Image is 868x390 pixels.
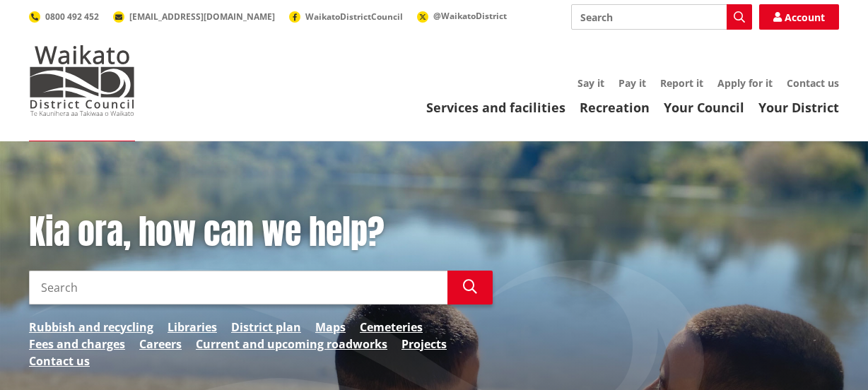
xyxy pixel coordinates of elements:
span: [EMAIL_ADDRESS][DOMAIN_NAME] [129,11,275,23]
a: @WaikatoDistrict [417,10,507,22]
img: Waikato District Council - Te Kaunihera aa Takiwaa o Waikato [29,45,135,116]
a: Libraries [168,319,217,336]
a: Cemeteries [360,319,423,336]
a: WaikatoDistrictCouncil [289,11,403,23]
a: [EMAIL_ADDRESS][DOMAIN_NAME] [113,11,275,23]
a: Careers [139,336,182,353]
a: Recreation [580,99,650,116]
a: Services and facilities [426,99,565,116]
input: Search input [29,271,447,305]
a: Your Council [664,99,744,116]
a: Contact us [29,353,90,370]
span: 0800 492 452 [45,11,99,23]
span: WaikatoDistrictCouncil [305,11,403,23]
a: Current and upcoming roadworks [196,336,387,353]
a: Maps [315,319,346,336]
a: Account [759,4,839,30]
a: Rubbish and recycling [29,319,153,336]
a: Report it [660,76,703,90]
h1: Kia ora, how can we help? [29,212,493,253]
a: Apply for it [717,76,773,90]
a: Your District [758,99,839,116]
span: @WaikatoDistrict [433,10,507,22]
a: Contact us [787,76,839,90]
a: District plan [231,319,301,336]
a: Fees and charges [29,336,125,353]
a: Say it [577,76,604,90]
a: Projects [401,336,447,353]
a: 0800 492 452 [29,11,99,23]
input: Search input [571,4,752,30]
a: Pay it [618,76,646,90]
